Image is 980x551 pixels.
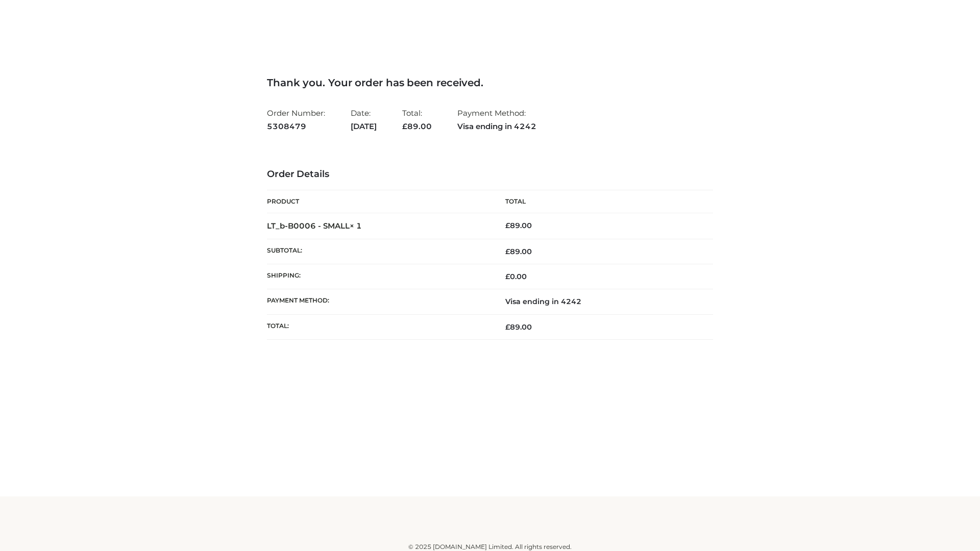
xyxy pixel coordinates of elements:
li: Total: [402,104,432,135]
span: £ [505,322,510,332]
bdi: 0.00 [505,272,527,281]
span: 89.00 [505,322,532,332]
h3: Thank you. Your order has been received. [267,77,713,89]
th: Total [490,190,713,213]
span: 89.00 [402,121,432,131]
th: Subtotal: [267,239,490,264]
li: Order Number: [267,104,325,135]
strong: × 1 [350,221,362,231]
span: £ [505,221,510,230]
li: Date: [351,104,377,135]
span: £ [505,247,510,256]
span: £ [402,121,407,131]
th: Total: [267,314,490,339]
th: Shipping: [267,264,490,289]
span: 89.00 [505,247,532,256]
td: Visa ending in 4242 [490,289,713,314]
li: Payment Method: [457,104,536,135]
strong: LT_b-B0006 - SMALL [267,221,362,231]
bdi: 89.00 [505,221,532,230]
span: £ [505,272,510,281]
h3: Order Details [267,169,713,180]
strong: [DATE] [351,120,377,133]
th: Payment method: [267,289,490,314]
strong: 5308479 [267,120,325,133]
th: Product [267,190,490,213]
strong: Visa ending in 4242 [457,120,536,133]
